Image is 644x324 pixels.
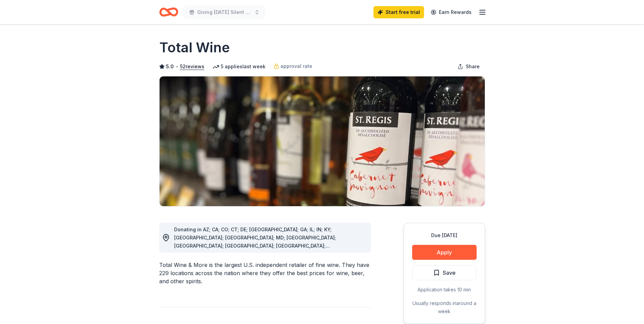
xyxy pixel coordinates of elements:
[373,6,424,18] a: Start free trial
[274,62,312,70] a: approval rate
[427,6,476,18] a: Earn Rewards
[159,4,178,20] a: Home
[166,62,174,71] span: 5.0
[184,5,265,19] button: Giving [DATE] Silent Auction
[443,268,456,277] span: Save
[197,8,252,16] span: Giving [DATE] Silent Auction
[159,38,230,57] h1: Total Wine
[466,62,480,71] span: Share
[159,261,371,285] div: Total Wine & More is the largest U.S. independent retailer of fine wine. They have 229 locations ...
[412,286,477,294] div: Application takes 10 min
[412,299,477,316] div: Usually responds in around a week
[213,62,265,71] div: 5 applies last week
[160,76,485,206] img: Image for Total Wine
[412,231,477,239] div: Due [DATE]
[180,62,204,71] button: 52reviews
[280,62,312,70] span: approval rate
[452,60,485,73] button: Share
[412,245,477,260] button: Apply
[174,227,336,273] span: Donating in AZ; CA; CO; CT; DE; [GEOGRAPHIC_DATA]; GA; IL; IN; KY; [GEOGRAPHIC_DATA]; [GEOGRAPHIC...
[176,64,178,69] span: •
[412,265,477,280] button: Save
